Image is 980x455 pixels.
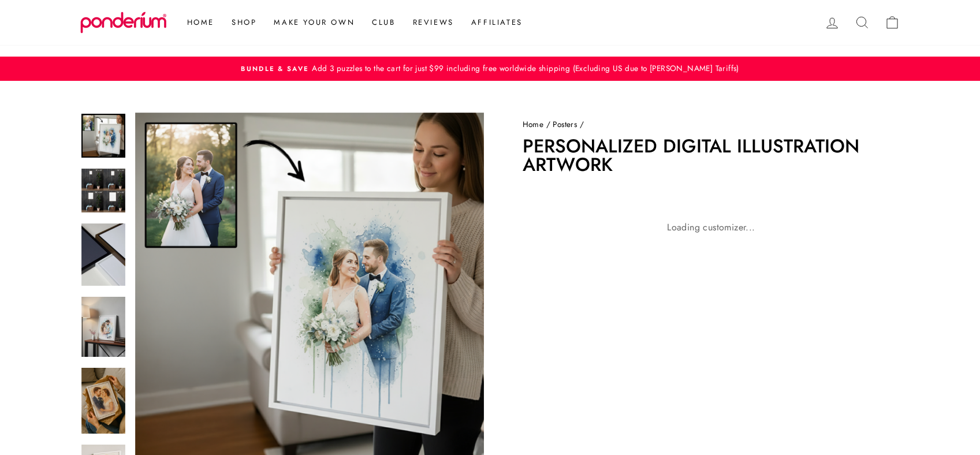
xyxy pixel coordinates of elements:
[523,118,900,131] nav: breadcrumbs
[463,12,531,33] a: Affiliates
[580,118,584,130] span: /
[404,12,463,33] a: Reviews
[81,169,125,212] img: Personalized Digital Illustration Artwork
[363,12,404,33] a: Club
[553,118,577,130] a: Posters
[173,12,531,33] ul: Primary
[523,197,900,258] div: Loading customizer...
[80,12,167,33] img: Ponderium
[178,12,223,33] a: Home
[81,297,125,357] img: Personalized Digital Illustration Artwork
[241,64,309,73] span: Bundle & Save
[523,118,544,130] a: Home
[81,368,125,434] img: Personalized Digital Illustration Artwork
[523,137,900,174] h1: Personalized Digital Illustration Artwork
[81,223,125,286] img: Personalized Digital Illustration Artwork
[309,62,739,74] span: Add 3 puzzles to the cart for just $99 including free worldwide shipping (Excluding US due to [PE...
[223,12,265,33] a: Shop
[546,118,550,130] span: /
[83,62,897,75] a: Bundle & SaveAdd 3 puzzles to the cart for just $99 including free worldwide shipping (Excluding ...
[265,12,363,33] a: Make Your Own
